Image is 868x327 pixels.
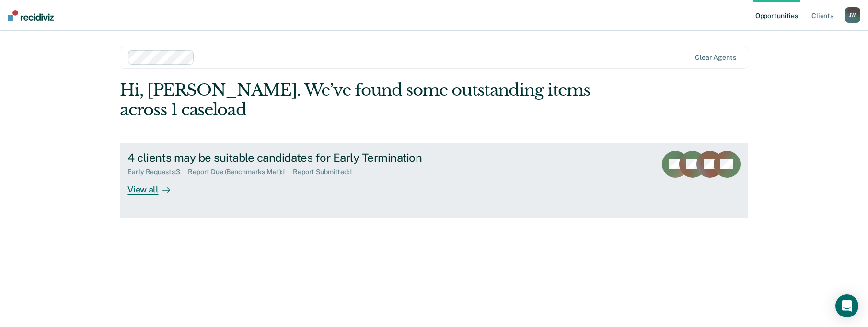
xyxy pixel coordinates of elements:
a: 4 clients may be suitable candidates for Early TerminationEarly Requests:3Report Due (Benchmarks ... [120,143,748,218]
button: JW [845,7,860,23]
div: 4 clients may be suitable candidates for Early Termination [127,151,464,165]
div: Early Requests : 3 [127,168,188,176]
img: Recidiviz [8,10,54,21]
div: Hi, [PERSON_NAME]. We’ve found some outstanding items across 1 caseload [120,80,622,120]
div: Open Intercom Messenger [835,294,858,317]
div: J W [845,7,860,23]
div: Report Submitted : 1 [293,168,360,176]
div: Clear agents [695,54,736,62]
div: Report Due (Benchmarks Met) : 1 [188,168,293,176]
div: View all [127,176,181,195]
